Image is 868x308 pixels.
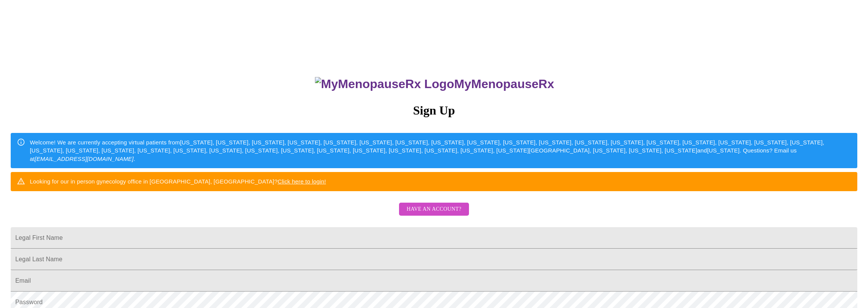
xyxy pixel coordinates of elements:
a: Click here to login! [277,178,326,185]
a: Have an account? [397,211,471,217]
span: Have an account? [407,205,461,214]
div: Welcome! We are currently accepting virtual patients from [US_STATE], [US_STATE], [US_STATE], [US... [30,135,851,166]
div: Looking for our in person gynecology office in [GEOGRAPHIC_DATA], [GEOGRAPHIC_DATA]? [30,174,326,188]
h3: MyMenopauseRx [12,77,858,91]
em: [EMAIL_ADDRESS][DOMAIN_NAME] [35,156,134,162]
h3: Sign Up [11,103,857,118]
button: Have an account? [399,203,469,216]
img: MyMenopauseRx Logo [315,77,454,91]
